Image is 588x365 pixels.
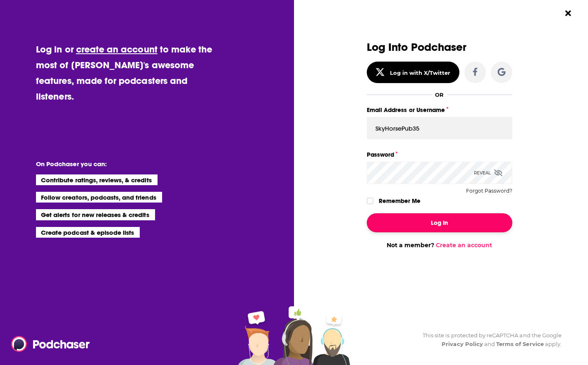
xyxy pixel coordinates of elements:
a: Create an account [436,241,492,249]
button: Log in with X/Twitter [367,62,459,83]
li: Create podcast & episode lists [36,227,140,238]
label: Remember Me [379,196,421,206]
a: Podchaser - Follow, Share and Rate Podcasts [11,336,84,352]
label: Email Address or Username [367,105,512,115]
li: Follow creators, podcasts, and friends [36,192,162,203]
input: Email Address or Username [367,117,512,139]
a: Privacy Policy [442,341,483,347]
button: Close Button [560,5,576,21]
div: Reveal [474,162,502,184]
li: Contribute ratings, reviews, & credits [36,174,158,185]
a: create an account [76,43,158,55]
button: Log In [367,213,512,232]
li: Get alerts for new releases & credits [36,209,155,220]
div: Not a member? [367,241,512,249]
button: Forgot Password? [466,188,512,194]
img: Podchaser - Follow, Share and Rate Podcasts [11,336,91,352]
h3: Log Into Podchaser [367,41,512,53]
a: Terms of Service [496,341,544,347]
div: Log in with X/Twitter [390,69,451,76]
div: This site is protected by reCAPTCHA and the Google and apply. [416,331,562,348]
li: On Podchaser you can: [36,160,201,168]
div: OR [435,91,444,98]
label: Password [367,149,512,160]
